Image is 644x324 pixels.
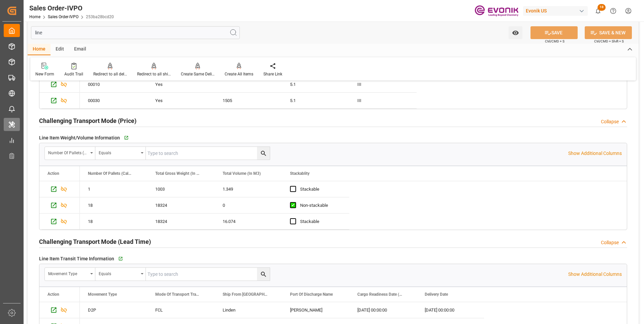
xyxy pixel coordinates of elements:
[39,116,136,125] h2: Challenging Transport Mode (Price)
[300,214,341,229] div: Stackable
[155,93,206,108] div: Yes
[35,71,54,77] div: New Form
[80,197,349,214] div: Press SPACE to select this row.
[568,271,622,278] p: Show Additional Columns
[215,197,282,213] div: 0
[80,181,147,197] div: 1
[509,26,522,39] button: open menu
[39,255,114,262] span: Line Item Transit Time Information
[99,148,138,156] div: Equals
[51,44,69,55] div: Edit
[31,26,240,39] input: Search Fields
[290,171,310,176] span: Stackablity
[425,292,448,297] span: Delivery Date
[45,268,95,281] button: open menu
[155,292,200,297] span: Mode Of Transport Translation
[137,71,171,77] div: Redirect to all shipments
[475,5,518,17] img: Evonik-brand-mark-Deep-Purple-RGB.jpeg_1700498283.jpeg
[257,268,270,281] button: search button
[215,93,282,108] div: 1505
[39,181,80,197] div: Press SPACE to select this row.
[80,76,417,93] div: Press SPACE to select this row.
[282,93,349,108] div: 5.1
[290,292,333,297] span: Port Of Discharge Name
[225,71,253,77] div: Create All Items
[47,292,59,297] div: Action
[80,93,417,109] div: Press SPACE to select this row.
[80,302,147,318] div: D2P
[223,171,261,176] span: Total Volume (In M3)
[282,76,349,92] div: 5.1
[601,239,619,246] div: Collapse
[45,147,95,160] button: open menu
[39,76,80,93] div: Press SPACE to select this row.
[155,77,206,92] div: Yes
[146,268,270,281] input: Type to search
[215,181,282,197] div: 1.349
[39,302,80,318] div: Press SPACE to select this row.
[300,182,341,197] div: Stackable
[80,181,349,197] div: Press SPACE to select this row.
[39,237,151,246] h2: Challenging Transport Mode (Lead Time)
[146,147,270,160] input: Type to search
[523,6,588,16] div: Evonik US
[88,171,133,176] span: Number Of Pallets (Calculated)
[257,147,270,160] button: search button
[601,118,619,125] div: Collapse
[80,214,147,229] div: 18
[64,71,83,77] div: Audit Trail
[349,93,417,108] div: III
[598,4,606,11] span: 18
[69,44,91,55] div: Email
[215,302,282,318] div: Linden
[215,214,282,229] div: 16.074
[93,71,127,77] div: Redirect to all deliveries
[39,197,80,214] div: Press SPACE to select this row.
[80,76,147,92] div: 00010
[29,3,114,13] div: Sales Order-IVPO
[523,4,590,17] button: Evonik US
[147,197,215,213] div: 18324
[181,71,215,77] div: Create Same Delivery Date
[80,93,147,108] div: 00030
[48,14,78,19] a: Sales Order-IVPO
[357,292,402,297] span: Cargo Readiness Date (Shipping Date)
[147,214,215,229] div: 18324
[223,292,268,297] span: Ship From [GEOGRAPHIC_DATA]
[530,26,578,39] button: SAVE
[80,214,349,230] div: Press SPACE to select this row.
[95,147,146,160] button: open menu
[606,3,621,19] button: Help Center
[282,302,349,318] div: [PERSON_NAME]
[545,39,565,44] span: Ctrl/CMD + S
[594,39,624,44] span: Ctrl/CMD + Shift + S
[80,302,484,318] div: Press SPACE to select this row.
[80,197,147,213] div: 18
[28,44,51,55] div: Home
[300,198,341,213] div: Non-stackable
[95,268,146,281] button: open menu
[29,14,40,19] a: Home
[568,150,622,157] p: Show Additional Columns
[48,148,88,156] div: Number Of Pallets (Calculated)
[47,171,59,176] div: Action
[155,171,200,176] span: Total Gross Weight (In KG)
[263,71,282,77] div: Share Link
[417,302,484,318] div: [DATE] 00:00:00
[99,269,138,277] div: Equals
[39,134,120,141] span: Line Item Weight/Volume Information
[48,269,88,277] div: Movement Type
[590,3,606,19] button: show 18 new notifications
[349,76,417,92] div: III
[349,302,417,318] div: [DATE] 00:00:00
[39,93,80,109] div: Press SPACE to select this row.
[585,26,632,39] button: SAVE & NEW
[147,302,215,318] div: FCL
[147,181,215,197] div: 1003
[39,214,80,230] div: Press SPACE to select this row.
[88,292,117,297] span: Movement Type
